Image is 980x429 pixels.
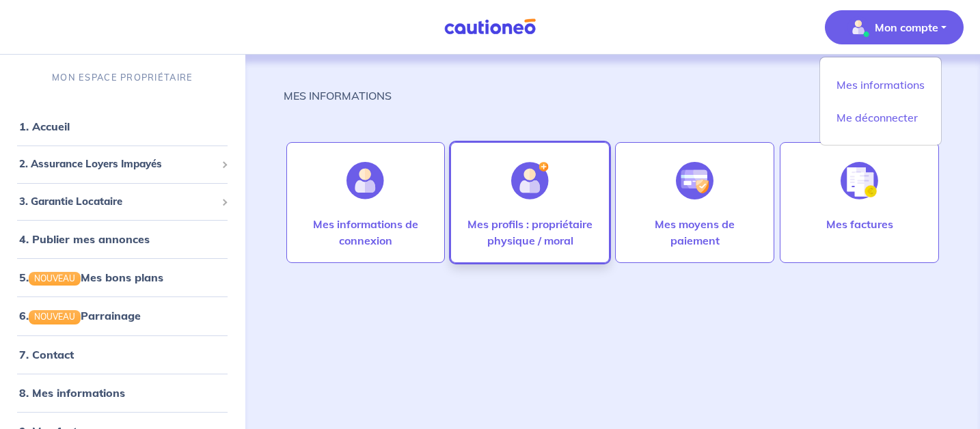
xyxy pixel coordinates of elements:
[841,162,878,199] img: illu_invoice.svg
[5,225,240,253] div: 4. Publier mes annonces
[5,341,240,368] div: 7. Contact
[5,189,240,215] div: 3. Garantie Locataire
[511,162,549,199] img: illu_account_add.svg
[5,113,240,140] div: 1. Accueil
[19,232,150,246] a: 4. Publier mes annonces
[826,74,936,96] a: Mes informations
[826,216,893,232] p: Mes factures
[676,162,713,199] img: illu_credit_card_no_anim.svg
[5,302,240,329] div: 6.NOUVEAUParrainage
[825,10,964,44] button: illu_account_valid_menu.svgMon compte
[19,194,216,210] span: 3. Garantie Locataire
[19,386,125,400] a: 8. Mes informations
[439,18,541,36] img: Cautioneo
[19,271,163,284] a: 5.NOUVEAUMes bons plans
[19,309,141,322] a: 6.NOUVEAUParrainage
[52,71,193,84] p: MON ESPACE PROPRIÉTAIRE
[301,216,431,249] p: Mes informations de connexion
[465,216,595,249] p: Mes profils : propriétaire physique / moral
[875,19,938,36] p: Mon compte
[5,151,240,178] div: 2. Assurance Loyers Impayés
[284,87,392,104] p: MES INFORMATIONS
[819,57,942,146] div: illu_account_valid_menu.svgMon compte
[5,379,240,406] div: 8. Mes informations
[629,216,760,249] p: Mes moyens de paiement
[5,264,240,291] div: 5.NOUVEAUMes bons plans
[19,348,74,361] a: 7. Contact
[19,156,216,172] span: 2. Assurance Loyers Impayés
[346,162,384,199] img: illu_account.svg
[826,107,936,128] a: Me déconnecter
[847,16,869,38] img: illu_account_valid_menu.svg
[19,120,70,133] a: 1. Accueil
